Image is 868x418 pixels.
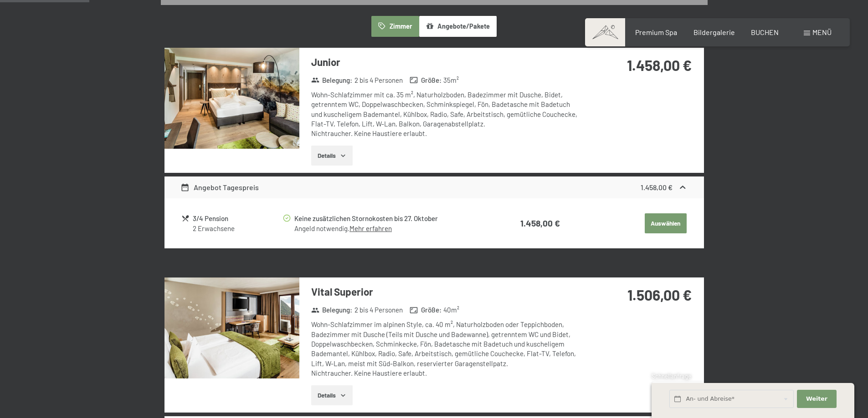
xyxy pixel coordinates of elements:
[520,218,560,228] strong: 1.458,00 €
[193,224,282,233] div: 2 Erwachsene
[311,90,582,138] div: Wohn-Schlafzimmer mit ca. 35 m², Naturholzboden, Badezimmer mit Dusche, Bidet, getrenntem WC, Dop...
[180,182,259,193] div: Angebot Tagespreis
[410,76,442,85] strong: Größe :
[311,285,582,299] h3: Vital Superior
[354,76,403,85] span: 2 bis 4 Personen
[410,305,442,315] strong: Größe :
[349,224,392,232] a: Mehr erfahren
[645,213,687,233] button: Auswählen
[797,390,836,408] button: Weiter
[164,176,704,198] div: Angebot Tagespreis1.458,00 €
[751,28,779,36] a: BUCHEN
[164,277,299,378] img: mss_renderimg.php
[311,305,353,315] strong: Belegung :
[371,16,419,37] button: Zimmer
[627,56,692,74] strong: 1.458,00 €
[311,385,353,405] button: Details
[164,48,299,149] img: mss_renderimg.php
[635,28,677,36] a: Premium Spa
[193,213,282,224] div: 3/4 Pension
[311,55,582,69] h3: Junior
[443,76,459,85] span: 35 m²
[354,305,403,315] span: 2 bis 4 Personen
[311,320,582,378] div: Wohn-Schlafzimmer im alpinen Style, ca. 40 m², Naturholzboden oder Teppichboden, Badezimmer mit D...
[693,28,735,36] a: Bildergalerie
[311,76,353,85] strong: Belegung :
[652,373,691,380] span: Schnellanfrage
[641,183,673,191] strong: 1.458,00 €
[806,395,827,403] span: Weiter
[812,28,832,36] span: Menü
[294,213,484,224] div: Keine zusätzlichen Stornokosten bis 27. Oktober
[311,146,353,166] button: Details
[443,305,459,315] span: 40 m²
[627,286,692,303] strong: 1.506,00 €
[419,16,497,37] button: Angebote/Pakete
[294,224,484,233] div: Angeld notwendig.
